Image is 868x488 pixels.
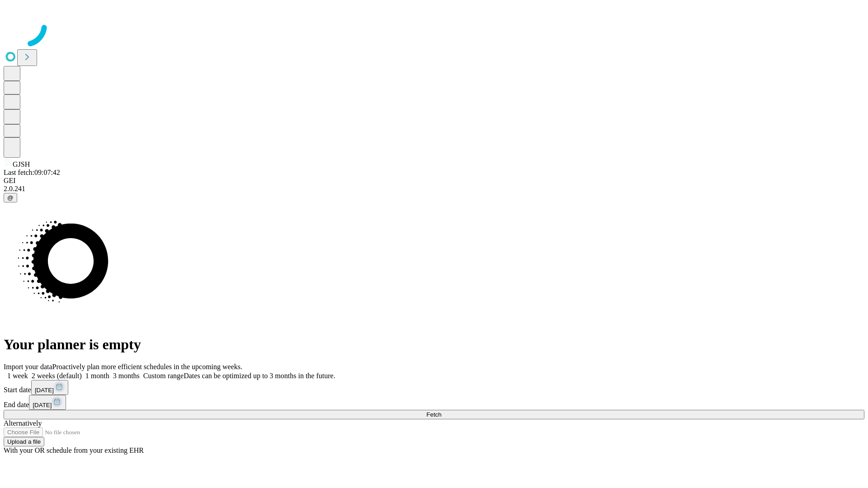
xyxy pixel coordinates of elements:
[143,372,184,380] span: Custom range
[4,336,864,353] h1: Your planner is empty
[4,380,864,395] div: Start date
[4,185,864,193] div: 2.0.241
[7,372,28,380] span: 1 week
[32,372,82,380] span: 2 weeks (default)
[4,177,864,185] div: GEI
[33,402,52,408] span: [DATE]
[4,410,864,419] button: Fetch
[35,387,54,394] span: [DATE]
[52,363,242,371] span: Proactively plan more efficient schedules in the upcoming weeks.
[4,419,42,427] span: Alternatively
[4,169,60,176] span: Last fetch: 09:07:42
[4,395,864,410] div: End date
[4,446,144,454] span: With your OR schedule from your existing EHR
[29,395,66,410] button: [DATE]
[4,363,52,371] span: Import your data
[85,372,109,380] span: 1 month
[31,380,68,395] button: [DATE]
[426,411,441,418] span: Fetch
[4,193,17,202] button: @
[13,160,30,168] span: GJSH
[4,437,44,446] button: Upload a file
[184,372,335,380] span: Dates can be optimized up to 3 months in the future.
[113,372,140,380] span: 3 months
[7,194,14,201] span: @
